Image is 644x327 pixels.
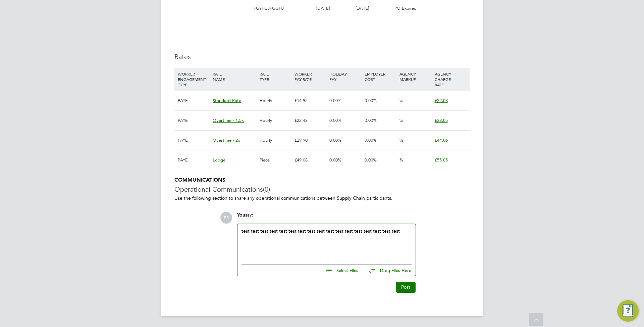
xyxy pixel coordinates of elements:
div: Hourly [258,111,293,130]
div: PAYE [176,111,211,130]
span: [DATE] [356,5,369,11]
div: RATE TYPE [258,68,293,85]
span: % [399,157,403,163]
div: £49.08 [293,150,328,170]
div: PAYE [176,91,211,110]
div: PAYE [176,150,211,170]
div: £14.95 [293,91,328,110]
span: 0.00% [365,98,377,103]
span: FGYHUJFGGHJ [254,5,284,11]
span: 0.00% [365,157,377,163]
span: You [237,212,245,218]
div: £22.43 [293,111,328,130]
span: £55.85 [435,157,448,163]
div: RATE NAME [211,68,258,85]
span: Overtime - 1.5x [213,118,244,123]
span: [DATE] [316,5,330,11]
button: Post [396,282,416,292]
span: ES [220,212,232,224]
span: % [399,98,403,103]
button: Engage Resource Center [617,300,639,322]
span: 0.00% [365,137,377,143]
span: £33.05 [435,118,448,123]
div: Piece [258,150,293,170]
div: HOLIDAY PAY [328,68,363,85]
span: Standard Rate [213,98,241,103]
span: PO Expired [394,5,417,11]
div: Hourly [258,131,293,150]
div: AGENCY CHARGE RATE [433,68,468,91]
div: AGENCY MARKUP [398,68,433,85]
div: WORKER PAY RATE [293,68,328,85]
button: Drag Files Here [364,264,412,278]
h5: COMMUNICATIONS [174,177,470,184]
span: 0.00% [329,137,341,143]
div: say: [237,212,416,224]
span: 0.00% [329,157,341,163]
span: (0) [263,185,270,194]
div: test test test test test test test test test test test test test test test test test [241,228,412,257]
div: PAYE [176,131,211,150]
span: % [399,137,403,143]
span: £44.06 [435,137,448,143]
span: Overtime - 2x [213,137,240,143]
span: 0.00% [365,118,377,123]
h3: Rates [174,52,470,61]
span: 0.00% [329,98,341,103]
span: 0.00% [329,118,341,123]
div: EMPLOYER COST [363,68,398,85]
span: £22.03 [435,98,448,103]
div: WORKER ENGAGEMENT TYPE [176,68,211,91]
p: Use the following section to share any operational communications between Supply Chain participants. [174,195,470,201]
span: % [399,118,403,123]
span: Lodge [213,157,225,163]
div: £29.90 [293,131,328,150]
div: Hourly [258,91,293,110]
h3: Operational Communications [174,185,470,194]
